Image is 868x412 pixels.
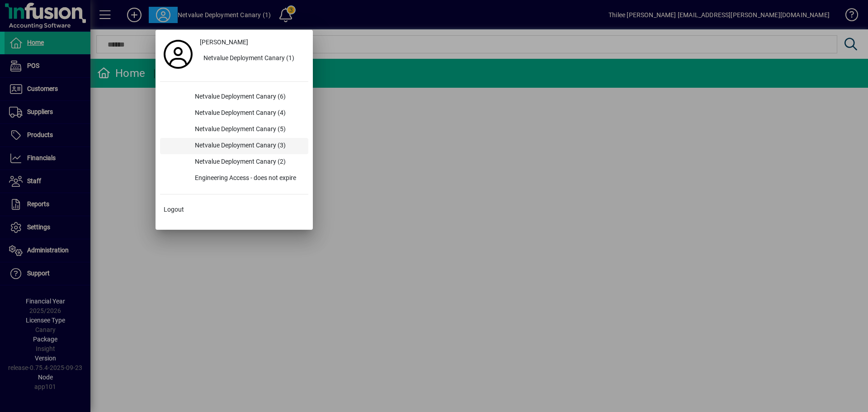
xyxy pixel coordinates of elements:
[160,46,196,62] a: Profile
[160,170,308,187] button: Engineering Access - does not expire
[160,154,308,170] button: Netvalue Deployment Canary (2)
[160,202,308,218] button: Logout
[188,89,308,105] div: Netvalue Deployment Canary (6)
[188,105,308,122] div: Netvalue Deployment Canary (4)
[160,105,308,122] button: Netvalue Deployment Canary (4)
[188,122,308,138] div: Netvalue Deployment Canary (5)
[200,38,248,47] span: [PERSON_NAME]
[196,51,308,67] button: Netvalue Deployment Canary (1)
[160,122,308,138] button: Netvalue Deployment Canary (5)
[188,170,308,187] div: Engineering Access - does not expire
[164,205,184,214] span: Logout
[160,138,308,154] button: Netvalue Deployment Canary (3)
[160,89,308,105] button: Netvalue Deployment Canary (6)
[188,154,308,170] div: Netvalue Deployment Canary (2)
[188,138,308,154] div: Netvalue Deployment Canary (3)
[196,34,308,51] a: [PERSON_NAME]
